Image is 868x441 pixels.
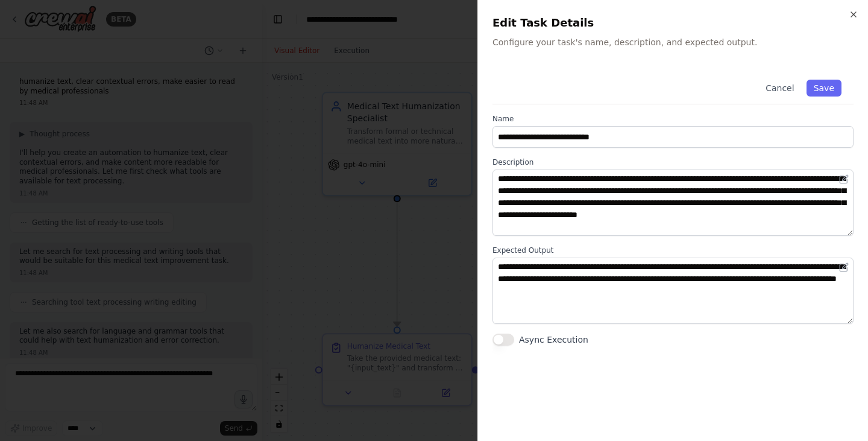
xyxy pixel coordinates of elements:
[492,14,854,31] h2: Edit Task Details
[758,80,801,97] button: Cancel
[807,80,841,97] button: Save
[492,157,854,167] label: Description
[519,334,588,346] label: Async Execution
[492,246,854,255] label: Expected Output
[492,36,854,48] p: Configure your task's name, description, and expected output.
[837,172,851,186] button: Open in editor
[492,114,854,124] label: Name
[837,260,851,274] button: Open in editor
